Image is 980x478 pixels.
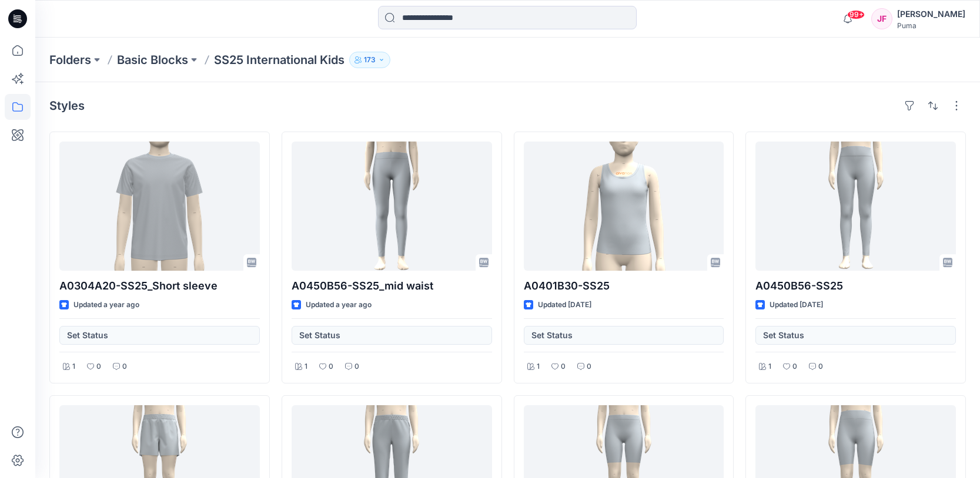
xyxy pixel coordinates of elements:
[897,21,965,30] div: Puma
[587,361,591,373] p: 0
[122,361,127,373] p: 0
[538,299,591,311] p: Updated [DATE]
[96,361,101,373] p: 0
[847,10,865,19] span: 99+
[524,142,724,271] a: A0401B30-SS25
[755,278,956,294] p: A0450B56-SS25
[561,361,566,373] p: 0
[117,52,188,68] a: Basic Blocks
[524,278,724,294] p: A0401B30-SS25
[59,142,260,271] a: A0304A20-SS25_Short sleeve
[364,53,376,66] p: 173
[537,361,540,373] p: 1
[292,278,492,294] p: A0450B56-SS25_mid waist
[59,278,260,294] p: A0304A20-SS25_Short sleeve
[49,52,91,68] a: Folders
[49,99,85,113] h4: Styles
[72,361,75,373] p: 1
[792,361,797,373] p: 0
[354,361,359,373] p: 0
[214,52,344,68] p: SS25 International Kids
[871,8,892,29] div: JF
[349,52,390,68] button: 173
[897,7,965,21] div: [PERSON_NAME]
[292,142,492,271] a: A0450B56-SS25_mid waist
[768,361,771,373] p: 1
[73,299,139,311] p: Updated a year ago
[329,361,333,373] p: 0
[755,142,956,271] a: A0450B56-SS25
[818,361,823,373] p: 0
[770,299,823,311] p: Updated [DATE]
[306,299,372,311] p: Updated a year ago
[305,361,307,373] p: 1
